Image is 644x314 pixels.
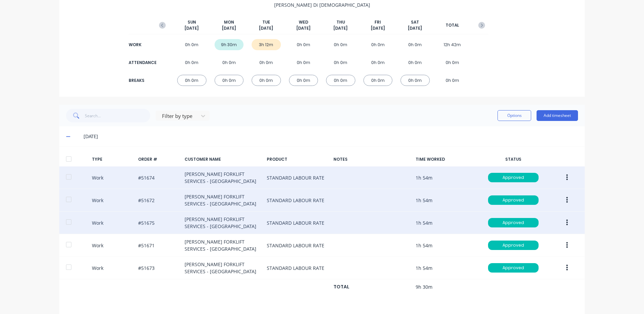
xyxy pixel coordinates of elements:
span: SUN [188,19,196,25]
span: [DATE] [296,25,311,31]
span: TUE [262,19,270,25]
div: 0h 0m [438,75,467,86]
div: 0h 0m [177,57,206,68]
div: Approved [488,218,539,227]
div: WORK [129,42,156,48]
span: [DATE] [371,25,385,31]
div: ATTENDANCE [129,60,156,66]
div: Approved [488,241,539,250]
div: 0h 0m [215,57,244,68]
div: 0h 0m [326,57,355,68]
div: 0h 0m [289,57,318,68]
button: Options [497,110,531,121]
span: SAT [411,19,419,25]
div: 0h 0m [177,75,206,86]
span: MON [224,19,234,25]
span: [DATE] [185,25,199,31]
div: 0h 0m [289,75,318,86]
div: 0h 0m [326,75,355,86]
div: 0h 0m [363,39,393,50]
span: [DATE] [259,25,273,31]
div: [DATE] [84,133,578,140]
div: 0h 0m [215,75,244,86]
div: 9h 30m [215,39,244,50]
button: Add timesheet [537,110,578,121]
span: TOTAL [446,22,459,28]
span: [DATE] [333,25,348,31]
div: 12h 42m [438,39,467,50]
span: [DATE] [408,25,422,31]
div: STATUS [483,156,544,162]
div: NOTES [333,156,410,162]
div: Approved [488,263,539,273]
div: ORDER # [138,156,179,162]
input: Search... [85,109,151,122]
div: BREAKS [129,77,156,84]
div: 0h 0m [363,75,393,86]
div: 0h 0m [252,57,281,68]
div: TIME WORKED [416,156,477,162]
div: TYPE [92,156,133,162]
span: WED [299,19,308,25]
div: 0h 0m [438,57,467,68]
div: 0h 0m [326,39,355,50]
div: 3h 12m [252,39,281,50]
div: 0h 0m [252,75,281,86]
span: [DATE] [222,25,236,31]
div: PRODUCT [267,156,328,162]
span: [PERSON_NAME] Di [DEMOGRAPHIC_DATA] [274,1,370,8]
div: 0h 0m [363,57,393,68]
div: Approved [488,173,539,182]
div: 0h 0m [400,75,430,86]
div: CUSTOMER NAME [185,156,261,162]
span: THU [336,19,345,25]
div: 0h 0m [400,39,430,50]
div: 0h 0m [177,39,206,50]
div: Approved [488,195,539,205]
div: 0h 0m [400,57,430,68]
span: FRI [375,19,381,25]
div: 0h 0m [289,39,318,50]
